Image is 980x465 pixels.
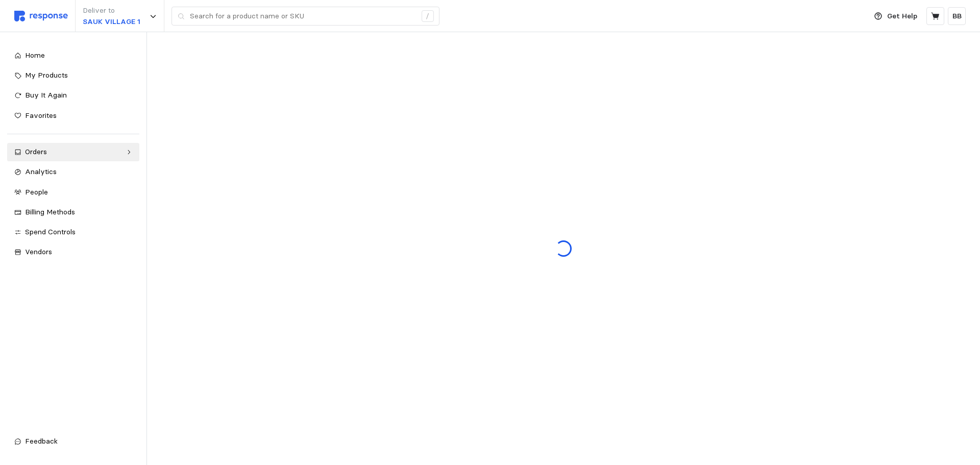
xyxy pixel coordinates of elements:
[14,11,68,21] img: svg%3e
[948,7,966,25] button: BB
[7,143,139,161] a: Orders
[7,183,139,202] a: People
[7,163,139,181] a: Analytics
[25,436,58,446] span: Feedback
[868,7,923,26] button: Get Help
[7,46,139,65] a: Home
[190,7,416,26] input: Search for a product name or SKU
[7,432,139,451] button: Feedback
[25,111,57,120] span: Favorites
[887,11,917,22] p: Get Help
[25,247,52,256] span: Vendors
[7,223,139,241] a: Spend Controls
[25,207,75,216] span: Billing Methods
[7,107,139,125] a: Favorites
[83,5,140,16] p: Deliver to
[7,203,139,222] a: Billing Methods
[422,10,434,22] div: /
[25,51,45,60] span: Home
[7,66,139,85] a: My Products
[7,243,139,261] a: Vendors
[25,167,57,176] span: Analytics
[25,90,67,100] span: Buy It Again
[25,187,48,197] span: People
[83,16,140,28] p: SAUK VILLAGE 1
[25,227,76,236] span: Spend Controls
[25,70,68,80] span: My Products
[7,86,139,105] a: Buy It Again
[952,11,962,22] p: BB
[25,146,121,158] div: Orders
